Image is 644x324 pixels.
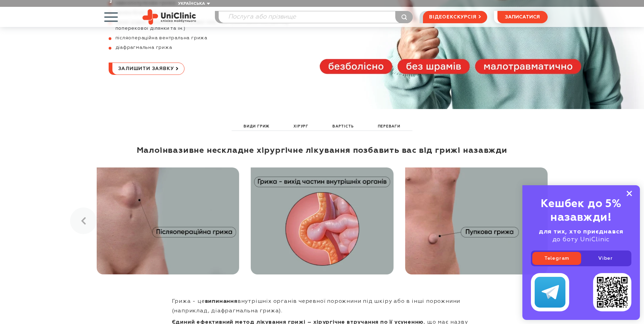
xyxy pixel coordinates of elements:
a: Вартість [331,123,355,131]
b: для тих, хто приєднався [539,229,624,235]
p: Грижа - це внутрішніх органів черевної порожнини під шкіру або в інші порожнини (наприклад, діафр... [172,297,472,316]
div: Кешбек до 5% назавжди! [531,197,631,225]
li: післяопераційна вентральна грижа [109,35,302,41]
a: хірург [292,123,310,131]
a: Види гриж [242,123,271,131]
span: відеоекскурсія [429,11,476,23]
a: Telegram [532,252,581,265]
span: Залишити заявку [118,63,174,75]
input: Послуга або прізвище [219,11,413,23]
span: записатися [505,15,540,19]
li: діафрагмальна грижа [109,44,302,51]
div: Малоінвазивне нескладне хірургічне лікування позбавить вас від грижі назавжди [97,145,548,156]
span: Українська [178,2,205,6]
img: Uniclinic [142,9,196,25]
a: Залишити заявку [109,63,184,75]
button: записатися [497,11,548,23]
button: Українська [176,1,210,6]
a: відеоекскурсія [423,11,487,23]
strong: випинання [205,299,237,304]
a: Viber [581,252,630,265]
a: Переваги [376,123,402,131]
div: до боту UniClinic [531,228,631,244]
